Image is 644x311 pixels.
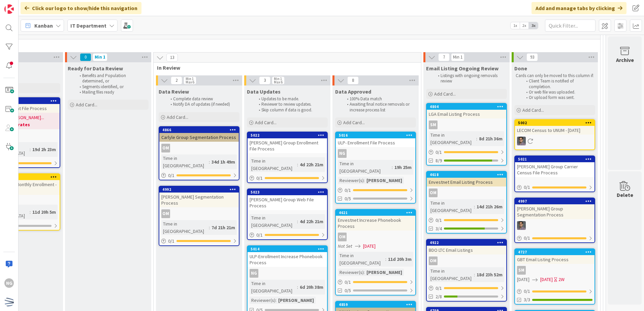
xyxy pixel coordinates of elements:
div: 4992 [162,187,239,192]
div: 4621 [336,210,415,216]
span: Email Listing Ongoing Review [426,65,498,72]
div: 5021[PERSON_NAME] Group Carrier Census File Process [515,156,594,177]
img: Visit kanbanzone.com [4,4,14,14]
div: 0/1 [159,237,239,245]
span: 3 [259,76,270,84]
span: 0 / 1 [524,288,530,295]
div: 4866 [159,127,239,133]
div: 4804 [430,104,506,109]
a: 4727GBT Email Listing ProcessSM[DATE][DATE]2W0/13/3 [514,248,595,305]
span: 0 / 1 [524,184,530,191]
div: LGA Email Listing Process [427,110,506,118]
div: [PERSON_NAME] [365,269,404,276]
div: ULP-Enrollment Increase Phonebook Process [248,252,327,267]
div: 34d 1h 49m [210,158,237,166]
div: 8d 21h 36m [477,135,504,142]
span: 13 [166,54,178,62]
span: 0/5 [345,195,351,202]
div: 4618 [427,172,506,178]
span: : [474,271,475,278]
div: 5014 [251,247,327,251]
li: Skip column if data is good. [255,107,327,113]
li: Mailing files ready [76,90,148,95]
div: 0/1 [248,174,327,182]
span: : [297,218,298,225]
div: 4621 [339,210,415,215]
div: 4727 [515,249,594,255]
div: 5022 [251,133,327,138]
div: Time in [GEOGRAPHIC_DATA] [161,154,209,169]
div: 0/1 [248,231,327,239]
div: OM [427,256,506,265]
span: : [392,164,393,171]
div: 6d 20h 38m [298,283,325,291]
div: 5002LECOM Census to UNUM - [DATE] [515,120,594,135]
span: Data Approved [335,88,371,95]
span: : [474,203,475,210]
span: 0 / 1 [436,285,442,292]
img: avatar [4,297,14,307]
div: 0/1 [427,216,506,224]
span: Add Card... [343,119,365,126]
span: : [476,135,477,142]
input: Quick Filter... [545,20,595,32]
span: : [209,224,210,231]
div: [PERSON_NAME] Segmentation Process [159,193,239,207]
div: CS [515,221,594,230]
div: 19d 2h 23m [31,146,58,153]
a: 5023[PERSON_NAME] Group Web File ProcessTime in [GEOGRAPHIC_DATA]:4d 22h 21m0/1 [247,188,328,240]
span: 2 [171,76,182,84]
img: CS [517,137,526,145]
span: Ready for Data Review [68,65,123,72]
span: Add Card... [255,119,277,126]
div: 4d 22h 21m [298,161,325,168]
div: Carlyle Group Segmentation Process [159,133,239,142]
div: Max 6 [186,80,194,84]
div: 4804 [427,104,506,110]
li: Or web file was uploaded. [522,90,594,95]
img: CS [517,221,526,230]
span: In Review [157,64,413,71]
div: GBT Email Listing Process [515,255,594,264]
a: 4992[PERSON_NAME] Segmentation ProcessOMTime in [GEOGRAPHIC_DATA]:7d 21h 21m0/1 [159,186,239,246]
div: 4866 [162,128,239,132]
div: NG [336,149,415,158]
span: 0 / 1 [256,175,263,182]
span: 2/8 [436,293,442,300]
li: 100% Data match [343,96,415,102]
div: 4859 [339,302,415,307]
div: OM [161,144,170,152]
span: [DATE] [540,276,553,283]
span: 0 / 1 [256,232,263,239]
div: Reviewer(s) [338,177,364,184]
span: : [30,146,31,153]
span: 1x [511,22,520,29]
div: 11d 20h 3m [386,255,413,263]
span: [DATE] [363,243,376,250]
div: 4859 [336,302,415,308]
div: [PERSON_NAME] Group Carrier Census File Process [515,162,594,177]
li: Segments identified, or [76,84,148,90]
div: Time in [GEOGRAPHIC_DATA] [338,252,385,267]
span: 7 [438,53,450,61]
span: 0/5 [345,287,351,294]
div: 19h 25m [393,164,413,171]
span: 8/9 [436,157,442,164]
div: 5014ULP-Enrollment Increase Phonebook Process [248,246,327,267]
div: 4997 [518,199,594,204]
div: Archive [616,56,634,64]
div: 5002 [518,120,594,125]
div: 14d 21h 26m [475,203,504,210]
li: Client Team is notified of completion. [522,78,594,90]
div: 4992[PERSON_NAME] Segmentation Process [159,186,239,207]
div: Time in [GEOGRAPHIC_DATA] [429,199,474,214]
div: 5022 [248,132,327,138]
div: NG [248,269,327,278]
div: OM [338,233,347,241]
div: OM [429,256,438,265]
span: : [364,177,365,184]
li: Reviewer to review updates. [255,102,327,107]
div: OM [159,209,239,218]
span: : [276,297,277,304]
div: Time in [GEOGRAPHIC_DATA] [161,220,209,235]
